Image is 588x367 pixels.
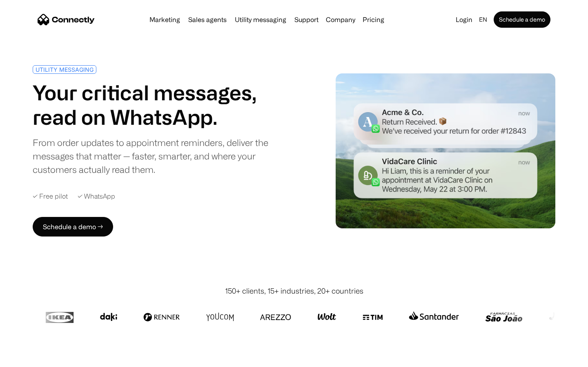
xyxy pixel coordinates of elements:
aside: Language selected: English [8,352,49,364]
div: en [479,14,487,25]
div: 150+ clients, 15+ industries, 20+ countries [225,285,363,296]
a: Support [291,16,322,23]
div: From order updates to appointment reminders, deliver the messages that matter — faster, smarter, ... [33,136,291,176]
a: Pricing [359,16,388,23]
div: Company [326,14,355,25]
a: Marketing [146,16,183,23]
a: Schedule a demo → [33,217,113,237]
a: Schedule a demo [494,11,550,28]
a: Utility messaging [232,16,290,23]
ul: Language list [16,353,49,364]
h1: Your critical messages, read on WhatsApp. [33,80,291,129]
a: Sales agents [185,16,230,23]
a: Login [452,14,476,25]
div: UTILITY MESSAGING [36,66,94,73]
div: ✓ WhatsApp [78,192,115,200]
div: ✓ Free pilot [33,192,68,200]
